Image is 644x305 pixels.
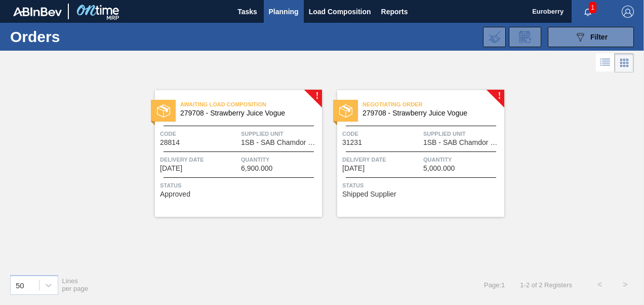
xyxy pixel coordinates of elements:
[615,53,634,72] div: Card Vision
[269,6,299,18] span: Planning
[10,31,150,43] h1: Orders
[363,109,496,117] span: 279708 - Strawberry Juice Vogue
[160,180,319,190] span: Status
[140,90,322,217] a: !statusAwaiting Load Composition279708 - Strawberry Juice VogueCode28814Supplied Unit1SB - SAB Ch...
[342,155,421,165] span: Delivery Date
[160,139,180,146] span: 28814
[342,165,365,172] span: 09/10/2025
[157,104,170,118] img: status
[548,27,634,47] button: Filter
[241,165,272,172] span: 6,900.000
[160,155,238,165] span: Delivery Date
[423,129,502,139] span: Supplied Unit
[309,6,371,18] span: Load Composition
[423,155,502,165] span: Quantity
[587,272,613,297] button: <
[484,281,505,289] span: Page : 1
[342,129,421,139] span: Code
[16,281,24,289] div: 50
[342,139,362,146] span: 31231
[613,272,638,297] button: >
[483,27,506,47] div: Import Order Negotiation
[160,129,238,139] span: Code
[572,5,604,19] button: Notifications
[363,99,504,109] span: Negotiating Order
[520,281,572,289] span: 1 - 2 of 2 Registers
[381,6,408,18] span: Reports
[236,6,259,18] span: Tasks
[423,165,455,172] span: 5,000.000
[62,277,89,292] span: Lines per page
[13,7,62,16] img: TNhmsLtSVTkK8tSr43FrP2fwEKptu5GPRR3wAAAABJRU5ErkJggg==
[622,6,634,18] img: Logout
[241,155,319,165] span: Quantity
[241,129,319,139] span: Supplied Unit
[241,139,319,146] span: 1SB - SAB Chamdor Brewery
[596,53,615,72] div: List Vision
[180,99,322,109] span: Awaiting Load Composition
[509,27,541,47] div: Order Review Request
[590,33,608,41] span: Filter
[423,139,502,146] span: 1SB - SAB Chamdor Brewery
[160,165,182,172] span: 06/09/2025
[589,2,596,13] span: 1
[339,104,352,118] img: status
[342,190,396,198] span: Shipped Supplier
[180,109,314,117] span: 279708 - Strawberry Juice Vogue
[322,90,504,217] a: !statusNegotiating Order279708 - Strawberry Juice VogueCode31231Supplied Unit1SB - SAB Chamdor Br...
[160,190,190,198] span: Approved
[342,180,502,190] span: Status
